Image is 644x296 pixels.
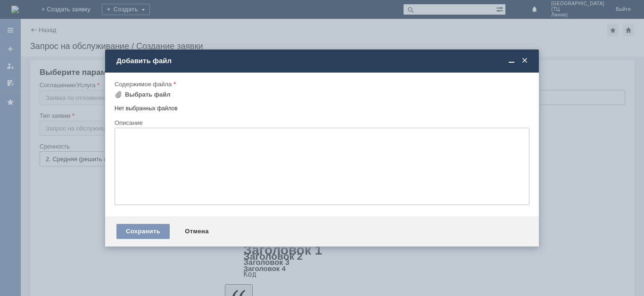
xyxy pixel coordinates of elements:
[116,57,529,65] div: Добавить файл
[125,91,171,99] div: Выбрать файл
[115,101,529,112] div: Нет выбранных файлов
[507,57,516,65] span: Свернуть (Ctrl + M)
[115,120,528,126] div: Описание
[115,81,528,87] div: Содержимое файла
[520,57,529,65] span: Закрыть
